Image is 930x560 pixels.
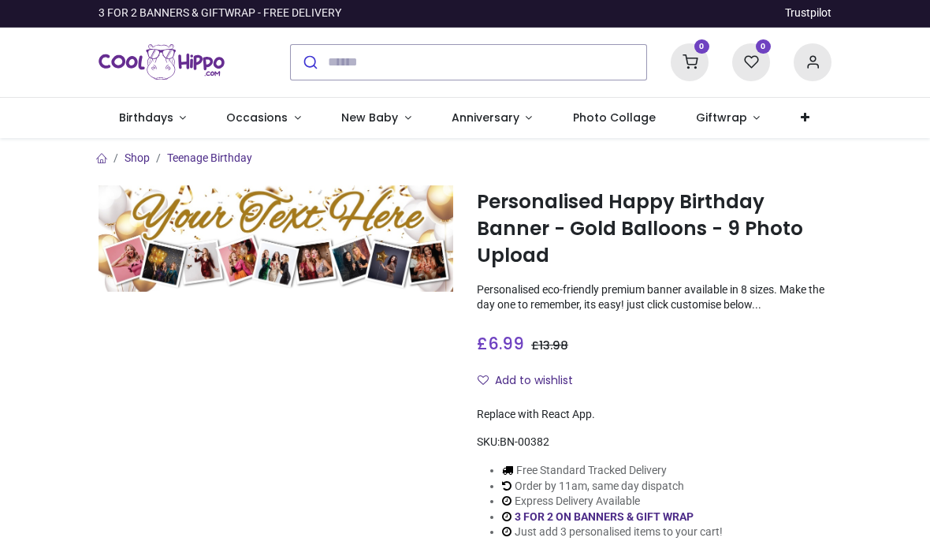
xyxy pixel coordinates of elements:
[477,282,831,313] p: Personalised eco-friendly premium banner available in 8 sizes. Make the day one to remember, its ...
[99,185,453,292] img: Personalised Happy Birthday Banner - Gold Balloons - 9 Photo Upload
[515,510,694,523] a: 3 FOR 2 ON BANNERS & GIFT WRAP
[732,54,770,67] a: 0
[99,98,206,139] a: Birthdays
[539,338,568,353] span: 13.98
[785,6,831,21] a: Trustpilot
[226,110,288,125] span: Occasions
[206,98,322,139] a: Occasions
[502,525,723,540] li: Just add 3 personalised items to your cart!
[167,151,252,164] a: Teenage Birthday
[573,110,656,125] span: Photo Collage
[488,332,524,355] span: 6.99
[125,151,150,164] a: Shop
[696,110,747,125] span: Giftwrap
[477,332,524,355] span: £
[756,39,771,54] sup: 0
[477,407,831,423] div: Replace with React App.
[99,6,341,21] div: 3 FOR 2 BANNERS & GIFTWRAP - FREE DELIVERY
[502,479,723,495] li: Order by 11am, same day dispatch
[671,54,709,67] a: 0
[477,189,831,270] h1: Personalised Happy Birthday Banner - Gold Balloons - 9 Photo Upload
[452,110,519,125] span: Anniversary
[531,338,568,353] span: £
[502,463,723,479] li: Free Standard Tracked Delivery
[500,435,549,448] span: BN-00382
[322,98,432,139] a: New Baby
[341,110,398,125] span: New Baby
[431,98,552,139] a: Anniversary
[694,39,709,54] sup: 0
[675,98,780,139] a: Giftwrap
[477,435,831,450] div: SKU:
[291,45,328,80] button: Submit
[99,40,225,84] a: Logo of Cool Hippo
[119,110,173,125] span: Birthdays
[478,375,489,386] i: Add to wishlist
[502,494,723,510] li: Express Delivery Available
[99,40,225,84] img: Cool Hippo
[477,368,586,394] button: Add to wishlistAdd to wishlist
